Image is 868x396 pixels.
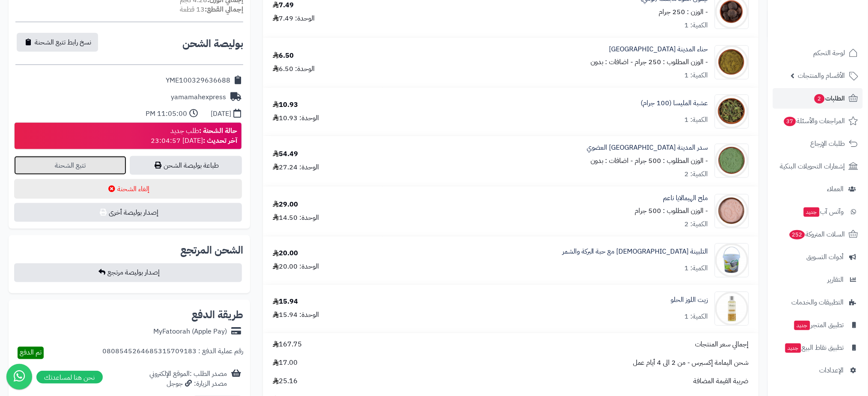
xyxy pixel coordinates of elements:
[780,160,845,172] span: إشعارات التحويلات البنكية
[784,117,796,126] span: 37
[790,230,805,239] span: 252
[180,4,243,15] small: 13 قطعة
[789,228,845,240] span: السلات المتروكة
[793,319,844,331] span: تطبيق المتجر
[591,156,633,166] small: - اضافات : بدون
[635,156,708,166] small: - الوزن المطلوب : 500 جرام
[685,312,708,322] div: الكمية: 1
[14,263,242,282] button: إصدار بوليصة مرتجع
[182,38,243,49] h2: بوليصة الشحن
[794,321,810,330] span: جديد
[715,95,749,129] img: 1659892928-Lemon%20Balm-90x90.jpg
[715,292,749,326] img: 1703318732-Nabateen%20Sweet%20Almond%20Oil-90x90.jpg
[17,33,98,52] button: نسخ رابط تتبع الشحنة
[773,315,863,335] a: تطبيق المتجرجديد
[773,133,863,154] a: طلبات الإرجاع
[811,138,845,150] span: طلبات الإرجاع
[203,136,237,146] strong: آخر تحديث :
[273,297,298,307] div: 15.94
[153,327,227,337] div: MyFatoorah (Apple Pay)
[685,21,708,30] div: الكمية: 1
[773,360,863,381] a: الإعدادات
[773,156,863,177] a: إشعارات التحويلات البنكية
[130,156,242,175] a: طباعة بوليصة الشحن
[798,70,845,82] span: الأقسام والمنتجات
[671,296,708,305] a: زيت اللوز الحلو
[273,358,298,368] span: 17.00
[715,45,749,80] img: 1646396179-Henna-90x90.jpg
[205,4,243,15] strong: إجمالي القطع:
[146,109,187,119] div: 11:05:00 PM
[171,92,226,102] div: yamamahexpress
[14,179,242,199] button: إلغاء الشحنة
[784,342,844,354] span: تطبيق نقاط البيع
[20,348,42,358] span: تم الدفع
[785,343,801,353] span: جديد
[273,0,294,10] div: 7.49
[273,262,319,272] div: الوحدة: 20.00
[773,111,863,131] a: المراجعات والأسئلة37
[273,310,319,320] div: الوحدة: 15.94
[715,144,749,178] img: 1690052262-Seder%20Leaves%20Powder%20Organic-90x90.jpg
[659,7,708,17] small: - الوزن : 250 جرام
[685,115,708,125] div: الكمية: 1
[166,76,230,86] div: YME100329636688
[273,64,315,74] div: الوحدة: 6.50
[273,14,315,24] div: الوحدة: 7.49
[35,37,91,47] span: نسخ رابط تتبع الشحنة
[273,377,298,387] span: 25.16
[149,379,227,389] div: مصدر الزيارة: جوجل
[180,245,243,256] h2: الشحن المرتجع
[773,201,863,222] a: وآتس آبجديد
[773,224,863,245] a: السلات المتروكة252
[273,163,319,172] div: الوحدة: 27.24
[810,23,860,41] img: logo-2.png
[663,193,708,203] a: ملح الهيمالايا ناعم
[685,264,708,274] div: الكمية: 1
[102,347,243,359] div: رقم عملية الدفع : 0808545264685315709183
[773,43,863,63] a: لوحة التحكم
[273,213,319,223] div: الوحدة: 14.50
[273,249,298,259] div: 20.00
[715,194,749,228] img: 1692125642-Himalayan%20salt-90x90.jpg
[773,337,863,358] a: تطبيق نقاط البيعجديد
[814,92,845,104] span: الطلبات
[199,126,237,136] strong: حالة الشحنة :
[641,98,708,108] a: عشبة المليسا (100 جرام)
[827,183,844,195] span: العملاء
[814,94,825,103] span: 2
[609,44,708,54] a: حناء المدينة [GEOGRAPHIC_DATA]
[273,51,294,61] div: 6.50
[273,200,298,210] div: 29.00
[211,109,231,119] div: [DATE]
[828,274,844,286] span: التقارير
[14,203,242,222] button: إصدار بوليصة أخرى
[773,292,863,313] a: التطبيقات والخدمات
[14,156,126,175] a: تتبع الشحنة
[773,88,863,109] a: الطلبات2
[694,377,749,387] span: ضريبة القيمة المضافة
[715,243,749,278] img: 1700931864-Talbinah%20with%20Fennel%20Seeds-90x90.jpg
[685,169,708,179] div: الكمية: 2
[820,364,844,376] span: الإعدادات
[804,207,820,217] span: جديد
[695,340,749,350] span: إجمالي سعر المنتجات
[273,100,298,110] div: 10.93
[635,57,708,67] small: - الوزن المطلوب : 250 جرام
[591,57,633,67] small: - اضافات : بدون
[803,206,844,218] span: وآتس آب
[783,115,845,127] span: المراجعات والأسئلة
[151,126,237,146] div: طلب جديد [DATE] 23:04:57
[633,358,749,368] span: شحن اليمامة إكسبرس - من 2 الى 4 أيام عمل
[587,143,708,153] a: سدر المدينة [GEOGRAPHIC_DATA] العضوي
[562,247,708,257] a: التلبينة [DEMOGRAPHIC_DATA] مع حبة البركة والشمر
[635,206,708,216] small: - الوزن المطلوب : 500 جرام
[685,219,708,229] div: الكمية: 2
[685,71,708,80] div: الكمية: 1
[273,340,302,350] span: 167.75
[191,310,243,320] h2: طريقة الدفع
[792,296,844,308] span: التطبيقات والخدمات
[807,251,844,263] span: أدوات التسويق
[773,269,863,290] a: التقارير
[149,369,227,389] div: مصدر الطلب :الموقع الإلكتروني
